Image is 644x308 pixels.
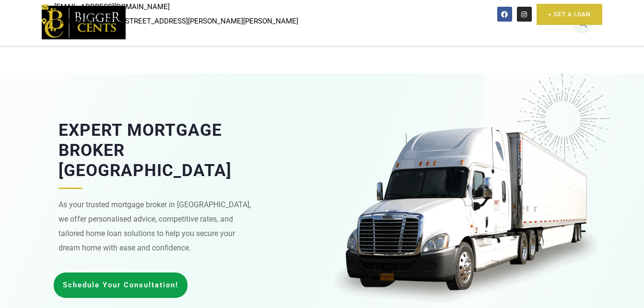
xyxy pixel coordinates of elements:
img: best mortgage broker melbourne [327,127,605,307]
span: [GEOGRAPHIC_DATA][STREET_ADDRESS][PERSON_NAME][PERSON_NAME] [52,14,298,29]
div: As your trusted mortgage broker in [GEOGRAPHIC_DATA], we offer personalised advice, competitive r... [59,188,255,255]
span: Schedule Your Consultation! [63,282,178,289]
span: + Get A Loan [548,10,591,19]
a: + Get A Loan [537,4,602,25]
span: Expert Mortgage Broker [GEOGRAPHIC_DATA] [59,120,232,180]
a: Schedule Your Consultation! [54,272,187,298]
